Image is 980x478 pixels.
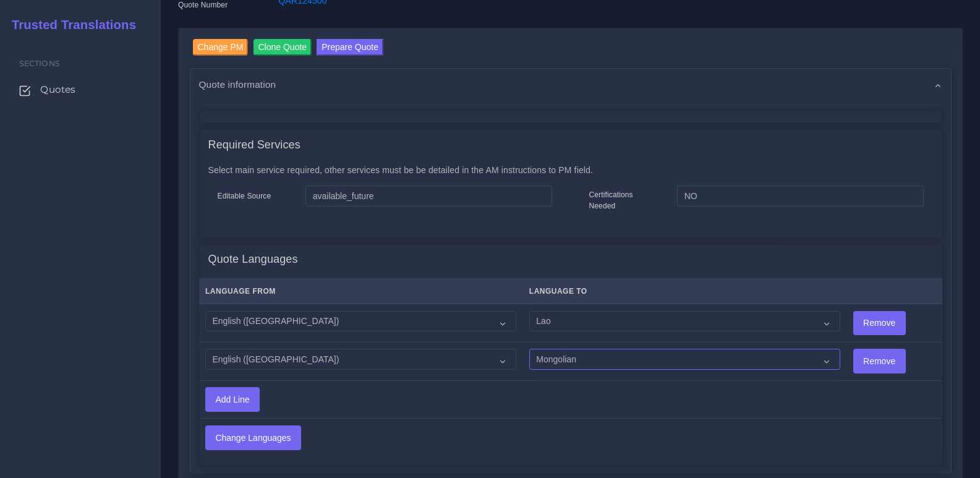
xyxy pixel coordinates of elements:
input: Add Line [206,388,259,411]
h4: Quote Languages [208,253,298,267]
input: Remove [854,312,905,335]
label: Certifications Needed [589,189,659,211]
input: Change Languages [206,426,300,450]
span: Quotes [40,83,75,96]
input: Remove [854,349,905,373]
a: Trusted Translations [3,15,136,35]
h4: Required Services [208,139,300,152]
th: Language From [199,279,523,304]
a: Quotes [9,77,151,103]
span: Sections [19,59,60,68]
span: Quote information [199,77,276,92]
a: Prepare Quote [317,39,383,59]
p: Select main service required, other services must be be detailed in the AM instructions to PM field. [208,164,933,177]
input: Clone Quote [254,39,312,56]
button: Prepare Quote [317,39,383,56]
h2: Trusted Translations [3,17,136,32]
th: Language To [522,279,846,304]
label: Editable Source [218,190,271,202]
input: Change PM [193,39,249,56]
div: Quote information [190,69,951,100]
